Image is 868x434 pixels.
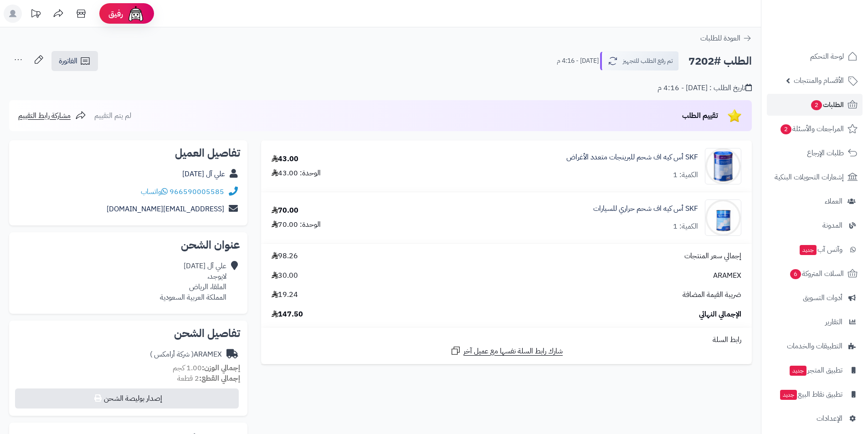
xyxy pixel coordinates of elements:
span: 98.26 [272,251,298,261]
a: الفاتورة [51,51,98,71]
span: التطبيقات والخدمات [787,340,842,352]
div: رابط السلة [265,335,748,345]
span: تطبيق المتجر [789,364,842,377]
span: تطبيق نقاط البيع [779,388,842,401]
span: 6 [790,269,801,279]
span: تقييم الطلب [682,110,718,121]
span: العودة للطلبات [700,33,740,44]
a: شارك رابط السلة نفسها مع عميل آخر [450,345,563,357]
button: تم رفع الطلب للتجهيز [600,51,679,71]
span: شارك رابط السلة نفسها مع عميل آخر [463,346,563,357]
h2: الطلب #7202 [688,52,752,71]
span: ARAMEX [713,271,741,281]
a: تطبيق المتجرجديد [767,359,863,381]
a: الإعدادات [767,408,863,429]
a: المدونة [767,214,863,236]
span: الإجمالي النهائي [699,309,741,320]
a: مشاركة رابط التقييم [18,110,86,121]
img: ai-face.png [127,5,145,23]
a: المراجعات والأسئلة2 [767,118,863,140]
small: 1.00 كجم [173,363,240,373]
img: SKF%20GREASE-90x90.jpg [705,148,741,184]
span: ضريبة القيمة المضافة [683,290,741,300]
div: الوحدة: 43.00 [272,168,321,179]
div: الكمية: 1 [673,221,698,232]
span: التقارير [825,316,842,328]
span: لوحة التحكم [810,50,844,63]
a: الطلبات2 [767,94,863,116]
h2: تفاصيل الشحن [16,328,240,339]
span: جديد [800,245,817,255]
span: إشعارات التحويلات البنكية [775,171,844,184]
strong: إجمالي الوزن: [202,363,240,373]
span: 30.00 [272,271,298,281]
h2: تفاصيل العميل [16,148,240,158]
a: وآتس آبجديد [767,239,863,260]
h2: عنوان الشحن [16,240,240,250]
a: إشعارات التحويلات البنكية [767,166,863,188]
span: 19.24 [272,290,298,300]
div: ARAMEX [150,349,222,360]
div: علي آل [DATE] لايوجد، الملقا، الرياض المملكة العربية السعودية [160,261,226,302]
div: تاريخ الطلب : [DATE] - 4:16 م [657,83,752,93]
img: logo-2.png [806,24,859,43]
a: واتساب [141,186,168,197]
span: 2 [811,100,822,110]
a: العودة للطلبات [700,33,752,44]
span: رفيق [108,8,123,19]
span: 2 [781,124,791,134]
a: طلبات الإرجاع [767,142,863,164]
span: وآتس آب [799,243,842,256]
span: الفاتورة [59,56,77,66]
img: 1653842708-SKF%201-90x90.jpg [705,199,741,236]
span: لم يتم التقييم [94,110,131,121]
a: [EMAIL_ADDRESS][DOMAIN_NAME] [107,204,224,214]
a: SKF أس كيه اف شحم للبرينجات متعدد الأغراض [566,152,698,163]
button: إصدار بوليصة الشحن [15,388,239,408]
div: الوحدة: 70.00 [272,220,321,230]
small: 2 قطعة [177,373,240,384]
span: 147.50 [272,309,303,320]
div: الكمية: 1 [673,170,698,180]
a: أدوات التسويق [767,287,863,309]
div: 70.00 [272,205,298,216]
span: الإعدادات [817,412,842,425]
a: العملاء [767,190,863,212]
span: العملاء [825,195,842,208]
span: إجمالي سعر المنتجات [684,251,741,261]
small: [DATE] - 4:16 م [557,56,599,66]
span: جديد [790,366,806,376]
a: 966590005585 [169,186,224,197]
a: علي آل [DATE] [182,168,225,179]
span: الطلبات [810,98,844,111]
span: المراجعات والأسئلة [780,123,844,135]
span: مشاركة رابط التقييم [18,110,71,121]
strong: إجمالي القطع: [199,373,240,384]
a: السلات المتروكة6 [767,263,863,285]
span: الأقسام والمنتجات [794,74,844,87]
a: تحديثات المنصة [24,5,47,25]
a: لوحة التحكم [767,46,863,67]
a: SKF أس كيه اف شحم حراري للسيارات [593,204,698,214]
span: السلات المتروكة [789,267,844,280]
span: طلبات الإرجاع [807,147,844,159]
a: التقارير [767,311,863,333]
span: جديد [780,390,797,400]
span: المدونة [822,219,842,232]
a: التطبيقات والخدمات [767,335,863,357]
a: تطبيق نقاط البيعجديد [767,383,863,405]
span: ( شركة أرامكس ) [150,349,194,360]
span: أدوات التسويق [803,291,842,304]
div: 43.00 [272,154,298,164]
